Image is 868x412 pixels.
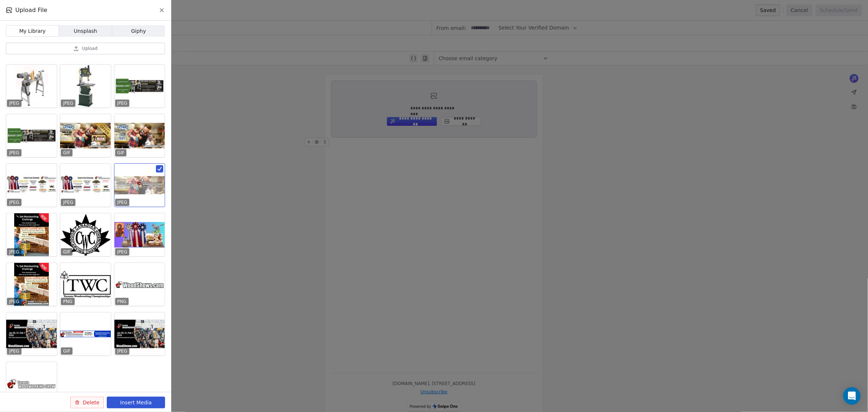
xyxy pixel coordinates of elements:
button: Insert Media [107,397,165,408]
p: JPEG [117,348,128,354]
p: GIF [117,150,125,156]
p: JPEG [117,249,128,255]
span: Giphy [131,27,146,35]
span: Unsplash [74,27,97,35]
p: JPEG [9,199,19,205]
p: JPEG [117,100,128,106]
span: Upload [82,46,97,51]
p: GIF [63,348,70,354]
p: JPEG [63,100,73,106]
button: Delete [70,397,104,408]
p: GIF [63,150,70,156]
span: Upload File [15,6,47,15]
p: JPEG [9,100,19,106]
p: PNG [117,299,127,304]
p: JPEG [9,150,19,156]
p: JPEG [117,199,128,205]
p: GIF [63,249,70,255]
button: Upload [6,43,165,54]
p: JPEG [9,299,19,304]
p: JPEG [63,199,73,205]
div: Open Intercom Messenger [843,387,861,405]
p: JPEG [9,249,19,255]
p: PNG [63,299,73,304]
p: JPEG [9,348,19,354]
